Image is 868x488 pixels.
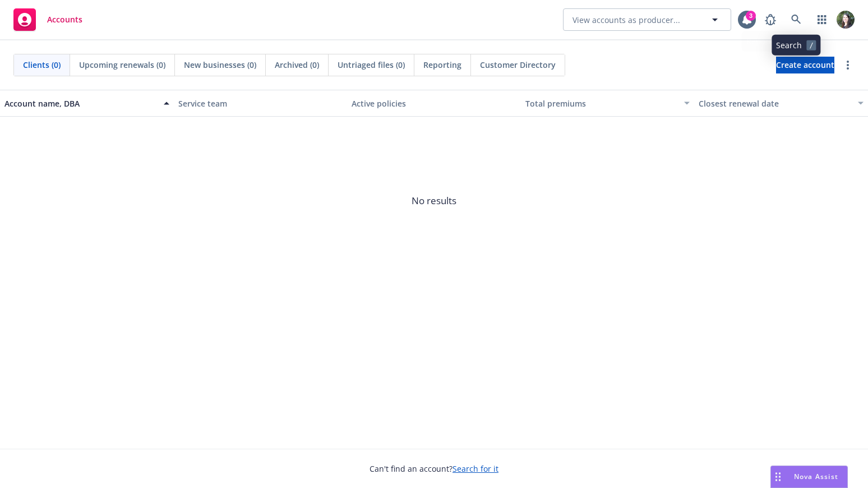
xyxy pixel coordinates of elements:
[759,8,782,31] a: Report a Bug
[275,59,319,71] span: Archived (0)
[563,8,731,31] button: View accounts as producer...
[746,11,756,21] div: 3
[79,59,165,71] span: Upcoming renewals (0)
[776,54,834,76] span: Create account
[347,90,521,117] button: Active policies
[776,57,834,73] a: Create account
[572,14,680,26] span: View accounts as producer...
[47,15,82,24] span: Accounts
[4,98,157,109] div: Account name, DBA
[453,463,498,474] a: Search for it
[9,4,87,35] a: Accounts
[174,90,348,117] button: Service team
[352,98,516,109] div: Active policies
[841,58,855,72] a: more
[794,472,838,481] span: Nova Assist
[178,98,343,109] div: Service team
[699,98,851,109] div: Closest renewal date
[480,59,556,71] span: Customer Directory
[771,466,785,487] div: Drag to move
[525,98,678,109] div: Total premiums
[423,59,461,71] span: Reporting
[785,8,807,31] a: Search
[811,8,833,31] a: Switch app
[184,59,256,71] span: New businesses (0)
[521,90,695,117] button: Total premiums
[338,59,405,71] span: Untriaged files (0)
[770,466,848,488] button: Nova Assist
[370,463,498,475] span: Can't find an account?
[694,90,868,117] button: Closest renewal date
[837,11,855,29] img: photo
[23,59,61,71] span: Clients (0)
